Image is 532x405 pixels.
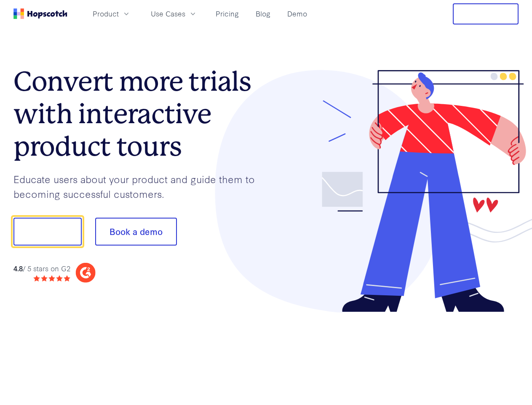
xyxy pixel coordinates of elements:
span: Product [93,8,119,19]
a: Pricing [212,7,242,21]
a: Home [13,8,67,19]
button: Product [88,7,136,21]
button: Free Trial [453,3,519,24]
h1: Convert more trials with interactive product tours [13,65,266,162]
a: Demo [284,7,310,21]
button: Book a demo [95,218,177,246]
button: Show me! [13,218,82,246]
strong: 4.8 [13,263,23,273]
span: Use Cases [151,8,185,19]
button: Use Cases [146,7,202,21]
a: Blog [252,7,274,21]
p: Educate users about your product and guide them to becoming successful customers. [13,172,266,201]
div: / 5 stars on G2 [13,263,70,274]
